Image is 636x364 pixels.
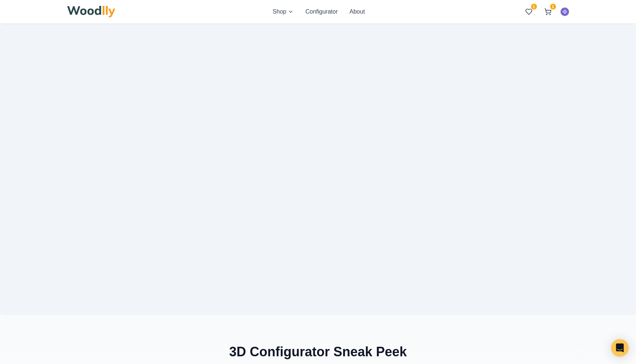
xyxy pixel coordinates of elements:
[67,345,569,359] h2: 3D Configurator Sneak Peek
[560,7,569,16] button: The AI
[531,4,537,10] span: 1
[273,7,294,16] button: Shop
[305,7,338,16] button: Configurator
[611,339,629,357] div: Open Intercom Messenger
[541,5,555,18] button: 1
[67,6,116,18] img: Woodlly
[349,7,365,16] button: About
[550,4,556,10] span: 1
[561,8,569,16] img: The AI
[522,5,535,18] button: 1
